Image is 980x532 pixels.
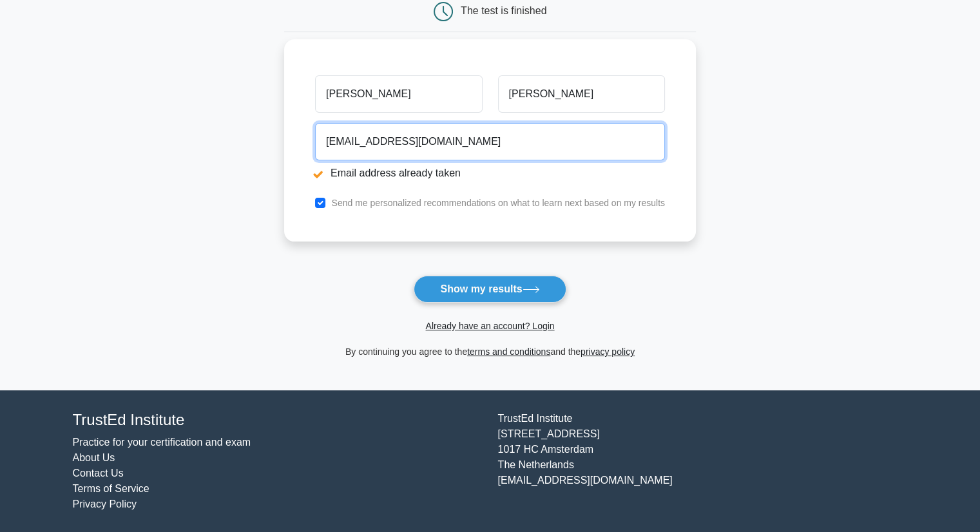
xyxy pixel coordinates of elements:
label: Send me personalized recommendations on what to learn next based on my results [331,198,665,208]
input: Last name [498,75,665,113]
div: The test is finished [461,5,546,16]
div: By continuing you agree to the and the [276,344,704,359]
div: TrustEd Institute [STREET_ADDRESS] 1017 HC Amsterdam The Netherlands [EMAIL_ADDRESS][DOMAIN_NAME] [490,411,916,512]
a: About Us [73,452,115,463]
h4: TrustEd Institute [73,411,483,430]
a: terms and conditions [467,347,550,357]
a: Terms of Service [73,483,149,494]
input: First name [315,75,482,113]
a: privacy policy [581,347,635,357]
a: Practice for your certification and exam [73,437,251,448]
input: Email [315,123,665,160]
button: Show my results [414,276,566,303]
a: Privacy Policy [73,499,137,509]
a: Contact Us [73,468,124,479]
li: Email address already taken [315,166,665,181]
a: Already have an account? Login [425,321,554,331]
